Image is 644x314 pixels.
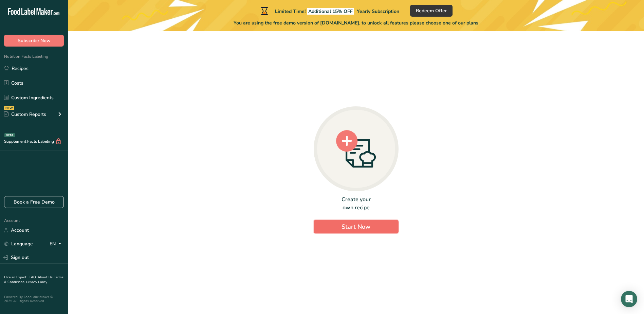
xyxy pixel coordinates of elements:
a: Privacy Policy [26,280,47,284]
div: Create your own recipe [314,195,399,212]
span: You are using the free demo version of [DOMAIN_NAME], to unlock all features please choose one of... [234,19,478,27]
a: Terms & Conditions . [4,275,63,284]
a: FAQ . [30,275,38,280]
button: Redeem Offer [410,5,453,17]
div: NEW [4,106,14,110]
span: Start Now [342,223,370,231]
a: About Us . [38,275,54,280]
div: Open Intercom Messenger [621,291,637,307]
div: Powered By FoodLabelMaker © 2025 All Rights Reserved [4,295,64,303]
a: Hire an Expert . [4,275,28,280]
div: BETA [4,133,15,137]
a: Book a Free Demo [4,196,64,208]
div: EN [50,240,64,248]
span: Additional 15% OFF [307,8,354,15]
span: Yearly Subscription [357,8,399,15]
span: Subscribe Now [18,37,51,44]
a: Language [4,238,33,250]
div: Limited Time! [259,7,399,15]
button: Start Now [314,220,399,233]
button: Subscribe Now [4,35,64,47]
span: Redeem Offer [416,7,447,14]
span: plans [466,20,478,26]
div: Custom Reports [4,111,46,118]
